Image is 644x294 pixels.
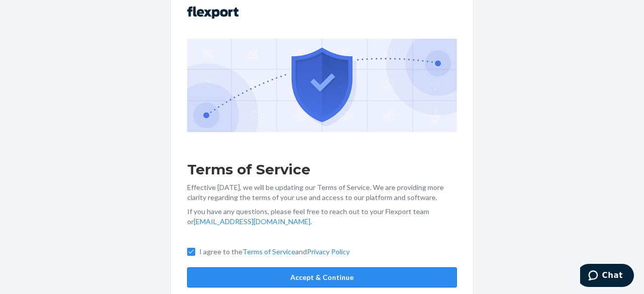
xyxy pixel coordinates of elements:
a: Privacy Policy [307,247,350,256]
p: If you have any questions, please feel free to reach out to your Flexport team or . [187,207,457,227]
a: [EMAIL_ADDRESS][DOMAIN_NAME] [194,217,310,226]
h1: Terms of Service [187,160,457,178]
img: GDPR Compliance [187,39,457,132]
img: Flexport logo [187,7,238,19]
p: Effective [DATE], we will be updating our Terms of Service. We are providing more clarity regardi... [187,182,457,203]
p: I agree to the and [199,247,350,257]
iframe: Opens a widget where you can chat to one of our agents [580,264,634,289]
button: Accept & Continue [187,267,457,287]
input: I agree to theTerms of ServiceandPrivacy Policy [187,248,195,256]
a: Terms of Service [243,247,295,256]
